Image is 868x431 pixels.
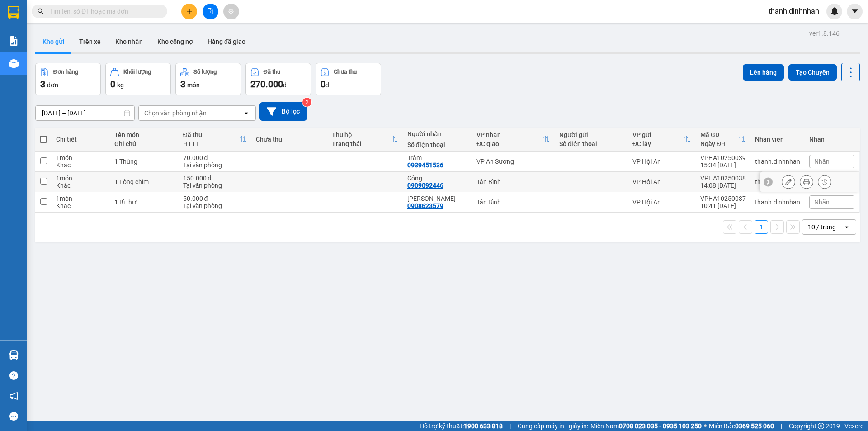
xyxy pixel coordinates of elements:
span: 3 [180,79,185,90]
div: Tại văn phòng [183,161,247,169]
div: Tân Bình [476,178,550,185]
div: Số lượng [193,69,217,75]
div: Khác [56,161,105,169]
div: VPHA10250038 [700,175,746,182]
button: Kho nhận [108,31,150,52]
div: 14:08 [DATE] [700,182,746,189]
div: 70.000 đ [183,154,247,161]
div: VP gửi [632,131,684,138]
strong: 0369 525 060 [735,422,774,430]
span: món [187,81,200,89]
div: Đã thu [183,131,240,138]
span: question-circle [9,371,18,380]
div: Ngày ĐH [700,140,739,147]
button: Trên xe [72,31,108,52]
button: Kho gửi [35,31,72,52]
div: 1 Lồng chim [114,178,174,185]
div: 150.000 đ [183,175,247,182]
div: Tên món [114,131,174,138]
div: Đã thu [264,69,280,75]
span: kg [117,81,124,89]
div: Chọn văn phòng nhận [144,109,207,118]
svg: open [243,109,250,117]
span: message [9,412,18,421]
div: Khác [56,202,105,209]
div: thanh.dinhnhan [755,199,800,206]
span: | [509,421,511,431]
div: Trâm [407,154,467,161]
div: Tại văn phòng [183,202,247,209]
button: caret-down [847,4,863,19]
input: Tìm tên, số ĐT hoặc mã đơn [50,6,156,16]
input: Select a date range. [36,106,134,120]
button: file-add [203,4,218,19]
button: Số lượng3món [175,63,241,95]
div: Tại văn phòng [183,182,247,189]
button: Khối lượng0kg [105,63,171,95]
div: thanh.dinhnhan [755,178,800,185]
span: Cung cấp máy in - giấy in: [518,421,588,431]
div: Người nhận [407,130,467,137]
span: plus [186,8,193,14]
div: Số điện thoại [559,140,623,147]
div: 1 món [56,195,105,202]
th: Toggle SortBy [472,128,555,152]
img: warehouse-icon [9,350,19,360]
div: 10 / trang [808,223,836,232]
th: Toggle SortBy [696,128,750,152]
div: Nhân viên [755,136,800,143]
th: Toggle SortBy [628,128,696,152]
strong: 1900 633 818 [464,422,503,430]
div: 0939451536 [407,161,443,169]
span: copyright [818,423,824,429]
div: 0908623579 [407,202,443,209]
div: Chưa thu [256,136,322,143]
button: plus [181,4,197,19]
button: Bộ lọc [259,102,307,121]
div: VPHA10250037 [700,195,746,202]
span: | [781,421,782,431]
div: VPHA10250039 [700,154,746,161]
div: VP Hội An [632,199,691,206]
th: Toggle SortBy [179,128,252,152]
span: notification [9,392,18,400]
button: Lên hàng [743,64,784,81]
div: Ghi chú [114,140,174,147]
span: 0 [110,79,115,90]
span: caret-down [851,7,859,15]
span: đ [283,81,287,89]
span: Miền Nam [590,421,702,431]
span: search [38,8,44,14]
button: 1 [755,220,768,234]
img: warehouse-icon [9,59,19,68]
div: 0909092446 [407,182,443,189]
div: 1 món [56,154,105,161]
div: thanh.dinhnhan [755,158,800,165]
div: Đơn hàng [53,69,78,75]
div: ĐC lấy [632,140,684,147]
span: Nhãn [814,158,830,165]
sup: 2 [302,98,311,107]
div: Nhãn [809,136,854,143]
span: đơn [47,81,58,89]
div: HTTT [183,140,240,147]
div: Sửa đơn hàng [782,175,795,189]
button: Đơn hàng3đơn [35,63,101,95]
button: Hàng đã giao [200,31,253,52]
span: thanh.dinhnhan [761,5,826,17]
span: ⚪️ [704,424,707,428]
div: VP Hội An [632,178,691,185]
span: aim [228,8,234,14]
div: Mã GD [700,131,739,138]
span: 3 [40,79,45,90]
svg: open [843,223,850,231]
div: Minh Nga [407,195,467,202]
div: Thu hộ [332,131,391,138]
div: Khác [56,182,105,189]
strong: 0708 023 035 - 0935 103 250 [619,422,702,430]
button: Kho công nợ [150,31,200,52]
div: 1 Thùng [114,158,174,165]
div: ver 1.8.146 [809,28,840,38]
div: Số điện thoại [407,141,467,148]
button: Đã thu270.000đ [245,63,311,95]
